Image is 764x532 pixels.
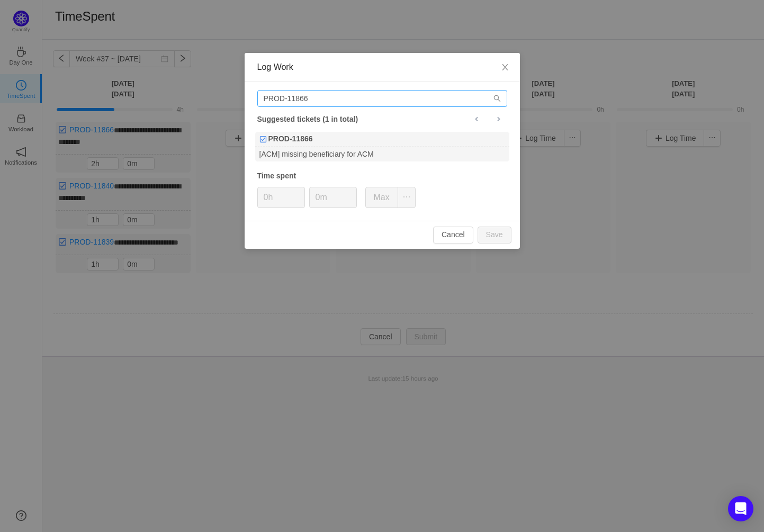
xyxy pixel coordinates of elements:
i: icon: close [501,63,509,71]
div: Open Intercom Messenger [728,496,753,521]
button: Save [478,227,511,244]
input: Search [257,90,507,107]
button: Max [365,187,398,208]
button: icon: ellipsis [398,187,416,208]
i: icon: search [493,95,501,102]
img: 10318 [259,136,267,143]
b: PROD-11866 [268,133,313,145]
div: Log Work [257,61,507,73]
button: Close [490,53,520,83]
div: Suggested tickets (1 in total) [257,112,507,126]
div: Time spent [257,170,507,182]
button: Cancel [433,227,473,244]
div: [ACM] missing beneficiary for ACM [255,147,509,161]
